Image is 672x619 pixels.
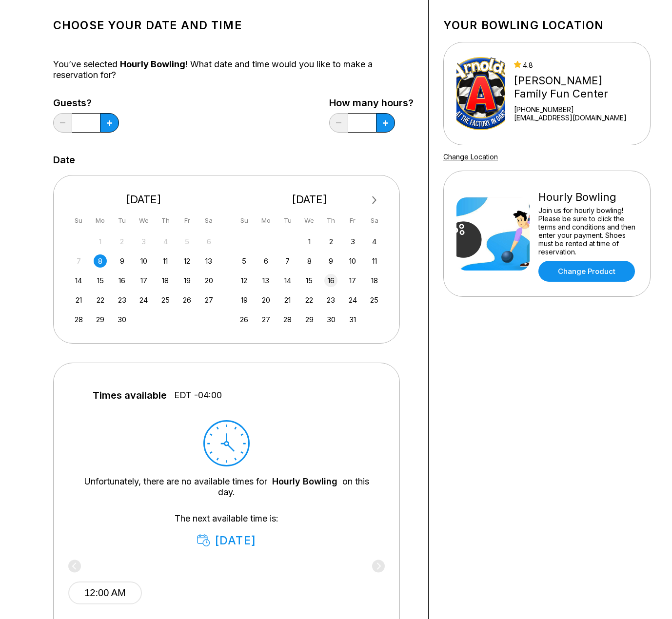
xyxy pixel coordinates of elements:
a: Change Location [443,153,498,161]
div: Tu [116,214,129,227]
div: Fr [346,214,359,227]
div: month 2025-10 [237,234,383,326]
div: Choose Saturday, September 13th, 2025 [202,254,216,268]
div: Choose Monday, September 22nd, 2025 [94,293,107,307]
div: Choose Friday, October 31st, 2025 [346,313,359,326]
div: Choose Monday, September 8th, 2025 [94,254,107,268]
a: Change Product [538,261,635,282]
div: Choose Saturday, October 11th, 2025 [368,254,381,268]
div: Choose Tuesday, October 28th, 2025 [281,313,294,326]
a: Hourly Bowling [272,476,337,486]
h1: Your bowling location [443,19,651,32]
div: Unfortunately, there are no available times for on this day. [83,476,370,498]
div: Choose Friday, October 10th, 2025 [346,254,359,268]
div: [DATE] [68,193,219,206]
div: Choose Saturday, September 27th, 2025 [202,293,216,307]
div: Choose Tuesday, September 9th, 2025 [116,254,129,268]
div: [DATE] [197,534,256,547]
div: [PHONE_NUMBER] [514,105,637,114]
div: Not available Sunday, September 7th, 2025 [72,254,85,268]
div: Tu [281,214,294,227]
div: Not available Tuesday, September 2nd, 2025 [116,235,129,248]
div: Choose Sunday, October 5th, 2025 [237,254,251,268]
div: Choose Tuesday, September 23rd, 2025 [116,293,129,307]
div: Choose Thursday, September 11th, 2025 [159,254,172,268]
div: Choose Wednesday, September 24th, 2025 [137,293,150,307]
div: Not available Monday, September 1st, 2025 [94,235,107,248]
div: Choose Thursday, October 30th, 2025 [324,313,337,326]
div: Choose Sunday, September 21st, 2025 [72,293,85,307]
div: Th [159,214,172,227]
div: We [303,214,316,227]
div: Not available Friday, September 5th, 2025 [180,235,194,248]
div: month 2025-09 [71,234,217,326]
img: Hourly Bowling [456,197,530,271]
button: Next Month [367,193,382,208]
div: Sa [368,214,381,227]
div: Choose Thursday, October 9th, 2025 [324,254,337,268]
div: Mo [94,214,107,227]
div: Choose Friday, October 3rd, 2025 [346,235,359,248]
div: Join us for hourly bowling! Please be sure to click the terms and conditions and then enter your ... [538,206,637,256]
div: Choose Monday, October 6th, 2025 [259,254,273,268]
div: Choose Friday, September 19th, 2025 [180,274,194,287]
div: Fr [180,214,194,227]
div: Sa [202,214,216,227]
div: Choose Sunday, September 28th, 2025 [72,313,85,326]
div: Choose Tuesday, October 7th, 2025 [281,254,294,268]
span: Hourly Bowling [120,59,185,69]
div: Mo [259,214,273,227]
div: Choose Friday, October 24th, 2025 [346,293,359,307]
div: Choose Friday, September 26th, 2025 [180,293,194,307]
div: Choose Thursday, September 25th, 2025 [159,293,172,307]
div: Not available Saturday, September 6th, 2025 [202,235,216,248]
label: How many hours? [329,97,414,108]
div: Choose Saturday, October 25th, 2025 [368,293,381,307]
div: Choose Thursday, October 2nd, 2025 [324,235,337,248]
div: Choose Friday, September 12th, 2025 [180,254,194,268]
div: Choose Wednesday, October 8th, 2025 [303,254,316,268]
span: Times available [93,390,167,401]
div: Choose Tuesday, September 30th, 2025 [116,313,129,326]
div: [PERSON_NAME] Family Fun Center [514,74,637,100]
div: Choose Saturday, October 18th, 2025 [368,274,381,287]
div: Choose Monday, October 27th, 2025 [259,313,273,326]
div: Choose Sunday, October 19th, 2025 [237,293,251,307]
div: Choose Wednesday, September 17th, 2025 [137,274,150,287]
div: Choose Sunday, September 14th, 2025 [72,274,85,287]
div: Choose Wednesday, October 1st, 2025 [303,235,316,248]
div: Th [324,214,337,227]
div: [DATE] [234,193,385,206]
div: Choose Tuesday, October 14th, 2025 [281,274,294,287]
div: Su [72,214,85,227]
div: Choose Tuesday, October 21st, 2025 [281,293,294,307]
div: We [137,214,150,227]
div: Choose Wednesday, September 10th, 2025 [137,254,150,268]
img: Arnold's Family Fun Center [456,57,505,130]
div: Choose Sunday, October 12th, 2025 [237,274,251,287]
h1: Choose your Date and time [53,19,414,32]
div: Not available Thursday, September 4th, 2025 [159,235,172,248]
div: Choose Wednesday, October 15th, 2025 [303,274,316,287]
div: Su [237,214,251,227]
div: Choose Saturday, October 4th, 2025 [368,235,381,248]
div: Choose Tuesday, September 16th, 2025 [116,274,129,287]
span: EDT -04:00 [174,390,222,401]
div: 4.8 [514,61,637,69]
div: Choose Thursday, September 18th, 2025 [159,274,172,287]
div: Choose Monday, October 13th, 2025 [259,274,273,287]
div: The next available time is: [83,513,370,547]
div: Choose Monday, September 29th, 2025 [94,313,107,326]
div: Choose Thursday, October 23rd, 2025 [324,293,337,307]
div: Choose Monday, September 15th, 2025 [94,274,107,287]
div: Choose Thursday, October 16th, 2025 [324,274,337,287]
button: 12:00 AM [68,581,142,604]
div: Choose Saturday, September 20th, 2025 [202,274,216,287]
div: Hourly Bowling [538,191,637,204]
a: [EMAIL_ADDRESS][DOMAIN_NAME] [514,114,637,122]
div: Choose Sunday, October 26th, 2025 [237,313,251,326]
label: Date [53,155,75,165]
div: Choose Friday, October 17th, 2025 [346,274,359,287]
div: Not available Wednesday, September 3rd, 2025 [137,235,150,248]
div: Choose Wednesday, October 29th, 2025 [303,313,316,326]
